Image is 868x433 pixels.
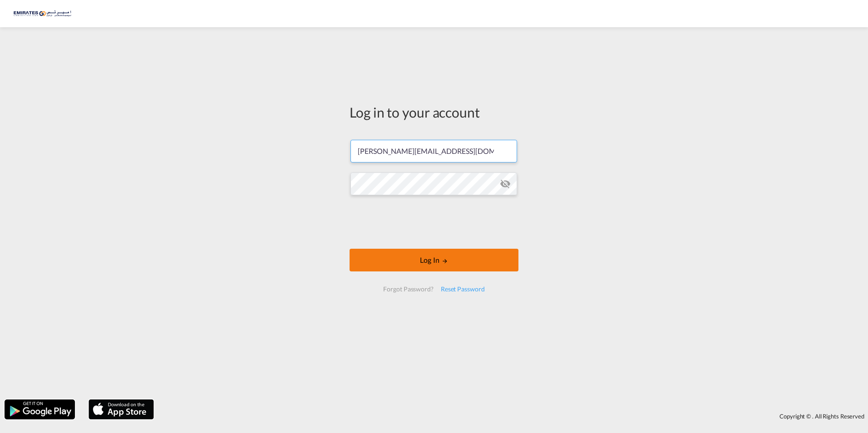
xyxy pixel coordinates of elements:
[350,140,517,162] input: Enter email/phone number
[500,178,511,189] md-icon: icon-eye-off
[14,4,75,24] img: c67187802a5a11ec94275b5db69a26e6.png
[350,249,518,271] button: LOGIN
[158,408,868,424] div: Copyright © . All Rights Reserved
[437,281,488,297] div: Reset Password
[88,399,155,420] img: apple.png
[365,204,503,240] iframe: reCAPTCHA
[350,103,518,122] div: Log in to your account
[380,281,437,297] div: Forgot Password?
[4,399,76,420] img: google.png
